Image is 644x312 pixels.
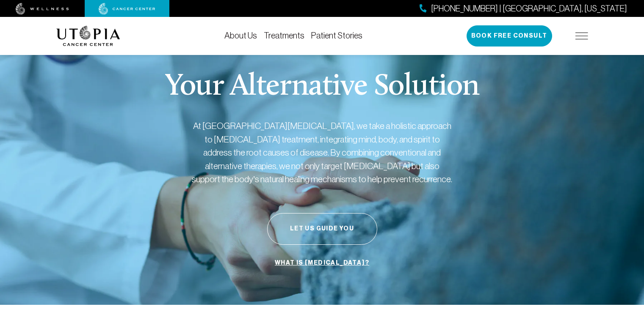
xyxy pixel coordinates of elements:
[311,31,362,40] a: Patient Stories
[467,25,552,47] button: Book Free Consult
[273,255,371,271] a: What is [MEDICAL_DATA]?
[431,3,627,15] span: [PHONE_NUMBER] | [GEOGRAPHIC_DATA], [US_STATE]
[224,31,257,40] a: About Us
[16,3,69,15] img: wellness
[165,72,479,102] p: Your Alternative Solution
[56,26,120,46] img: logo
[99,3,155,15] img: cancer center
[420,3,627,15] a: [PHONE_NUMBER] | [GEOGRAPHIC_DATA], [US_STATE]
[264,31,304,40] a: Treatments
[575,33,588,39] img: icon-hamburger
[267,213,377,245] button: Let Us Guide You
[191,119,453,186] p: At [GEOGRAPHIC_DATA][MEDICAL_DATA], we take a holistic approach to [MEDICAL_DATA] treatment, inte...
